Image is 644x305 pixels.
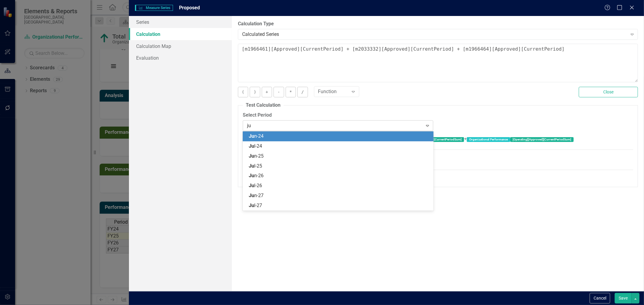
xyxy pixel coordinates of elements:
[249,203,262,208] span: l-27
[129,16,232,28] a: Series
[238,44,638,82] textarea: [m1966461][Approved][CurrentPeriod] + [m2033332][Approved][CurrentPeriod] + [m1966464][Approved][...
[249,203,254,208] span: Ju
[129,40,232,52] a: Calculation Map
[249,193,254,198] span: Ju
[249,183,254,188] span: Ju
[250,87,260,97] button: )
[297,87,308,97] button: /
[615,293,632,303] button: Save
[129,28,232,40] a: Calculation
[129,52,232,64] a: Evaluation
[579,87,638,97] button: Close
[318,88,349,95] div: Function
[249,143,254,149] span: Ju
[249,163,254,169] span: Ju
[179,5,200,11] span: Proposed
[249,133,254,139] span: Ju
[135,5,173,11] span: Measure Series
[238,87,248,97] button: (
[249,133,264,139] span: n-24
[590,293,610,303] button: Cancel
[467,137,510,142] label: Organizational Performance
[249,153,254,159] span: Ju
[249,163,262,169] span: l-25
[249,173,264,178] span: n-26
[242,31,627,38] div: Calculated Series
[249,193,264,198] span: n-27
[249,183,262,188] span: l-26
[262,87,272,97] button: +
[243,102,284,109] legend: Test Calculation
[510,137,574,142] label: [Operating][Approved][CurrentPeriodSum]
[249,143,262,149] span: l-24
[249,153,264,159] span: n-25
[238,20,638,27] label: Calculation Type
[243,112,434,119] label: Select Period
[243,136,633,182] span: + + = + + =
[274,87,284,97] button: -
[249,173,254,178] span: Ju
